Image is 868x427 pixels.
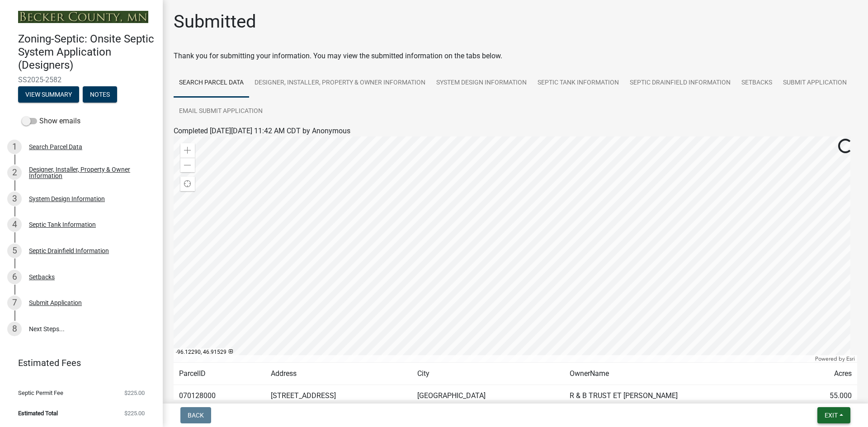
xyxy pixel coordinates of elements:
td: OwnerName [564,363,793,385]
a: Esri [846,356,855,362]
div: 5 [7,244,22,258]
a: Setbacks [736,69,778,98]
td: [STREET_ADDRESS] [265,385,412,407]
h4: Zoning-Septic: Onsite Septic System Application (Designers) [18,33,156,71]
span: $225.00 [124,390,145,396]
div: Septic Tank Information [29,221,96,228]
td: ParcelID [174,363,265,385]
span: $225.00 [124,410,145,416]
span: Completed [DATE][DATE] 11:42 AM CDT by Anonymous [174,127,350,135]
wm-modal-confirm: Notes [83,91,117,99]
td: [GEOGRAPHIC_DATA] [412,385,565,407]
h1: Submitted [174,11,256,33]
button: Back [180,407,211,423]
td: Acres [793,363,857,385]
td: 55.000 [793,385,857,407]
img: Becker County, Minnesota [18,11,148,23]
a: Designer, Installer, Property & Owner Information [249,69,431,98]
button: Exit [817,407,850,423]
span: Estimated Total [18,410,58,416]
td: R & B TRUST ET [PERSON_NAME] [564,385,793,407]
div: 8 [7,322,22,336]
span: Back [188,412,204,419]
div: Designer, Installer, Property & Owner Information [29,166,148,179]
div: Zoom in [180,143,195,158]
a: Estimated Fees [7,354,148,372]
a: Email Submit Application [174,97,268,126]
div: System Design Information [29,196,105,202]
div: 1 [7,140,22,154]
div: 4 [7,217,22,232]
div: Powered by [813,355,857,362]
button: View Summary [18,86,79,103]
div: Zoom out [180,158,195,172]
span: Septic Permit Fee [18,390,63,396]
a: Septic Drainfield Information [624,69,736,98]
div: Thank you for submitting your information. You may view the submitted information on the tabs below. [174,51,857,61]
div: 6 [7,270,22,284]
div: 7 [7,296,22,310]
button: Notes [83,86,117,103]
wm-modal-confirm: Summary [18,91,79,99]
td: Address [265,363,412,385]
div: Submit Application [29,300,82,306]
span: SS2025-2582 [18,75,145,84]
a: Septic Tank Information [532,69,624,98]
span: Exit [825,412,838,419]
div: Find my location [180,177,195,191]
div: 3 [7,192,22,206]
div: Search Parcel Data [29,144,82,150]
a: Submit Application [778,69,852,98]
a: Search Parcel Data [174,69,249,98]
label: Show emails [22,116,80,127]
div: Setbacks [29,274,55,280]
td: 070128000 [174,385,265,407]
div: 2 [7,165,22,180]
td: City [412,363,565,385]
div: Septic Drainfield Information [29,248,109,254]
a: System Design Information [431,69,532,98]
